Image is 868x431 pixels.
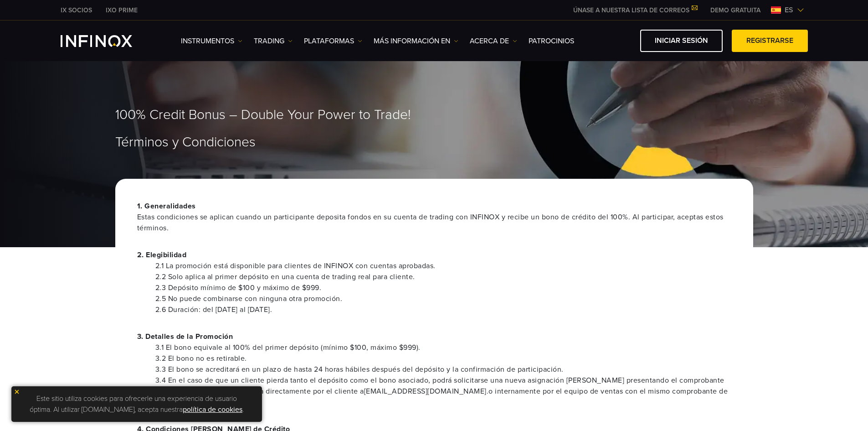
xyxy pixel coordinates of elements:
[155,271,731,282] li: 2.2 Solo aplica al primer depósito en una cuenta de trading real para cliente.
[470,36,517,47] a: ACERCA DE
[732,30,808,52] a: Registrarse
[781,5,797,16] span: es
[155,342,731,353] li: 3.1 El bono equivale al 100% del primer depósito (mínimo $100, máximo $999).
[115,107,411,124] span: 100% Credit Bonus – Double Your Power to Trade!
[155,260,731,271] li: 2.1 La promoción está disponible para clientes de INFINOX con cuentas aprobadas.
[155,375,731,408] li: 3.4 En el caso de que un cliente pierda tanto el depósito como el bono asociado, podrá solicitars...
[364,387,489,396] a: [EMAIL_ADDRESS][DOMAIN_NAME].
[183,405,242,414] a: política de cookies
[566,6,704,14] a: ÚNASE A NUESTRA LISTA DE CORREOS
[155,293,731,304] li: 2.5 No puede combinarse con ninguna otra promoción.
[155,304,731,315] li: 2.6 Duración: del [DATE] al [DATE].
[304,36,362,47] a: PLATAFORMAS
[704,5,767,15] a: INFINOX MENU
[181,36,242,47] a: Instrumentos
[155,353,731,364] li: 3.2 El bono no es retirable.
[155,364,731,375] li: 3.3 El bono se acreditará en un plazo de hasta 24 horas hábiles después del depósito y la confirm...
[14,389,20,395] img: yellow close icon
[61,35,154,47] a: INFINOX Logo
[137,212,731,234] span: Estas condiciones se aplican cuando un participante deposita fondos en su cuenta de trading con I...
[254,36,293,47] a: TRADING
[137,201,731,234] p: 1. Generalidades
[529,36,574,47] a: Patrocinios
[374,36,458,47] a: Más información en
[137,249,731,260] p: 2. Elegibilidad
[640,30,723,52] a: Iniciar sesión
[99,5,144,15] a: INFINOX
[54,5,99,15] a: INFINOX
[115,135,753,150] h1: Términos y Condiciones
[16,391,257,417] p: Este sitio utiliza cookies para ofrecerle una experiencia de usuario óptima. Al utilizar [DOMAIN_...
[137,331,731,342] p: 3. Detalles de la Promoción
[155,282,731,293] li: 2.3 Depósito mínimo de $100 y máximo de $999.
